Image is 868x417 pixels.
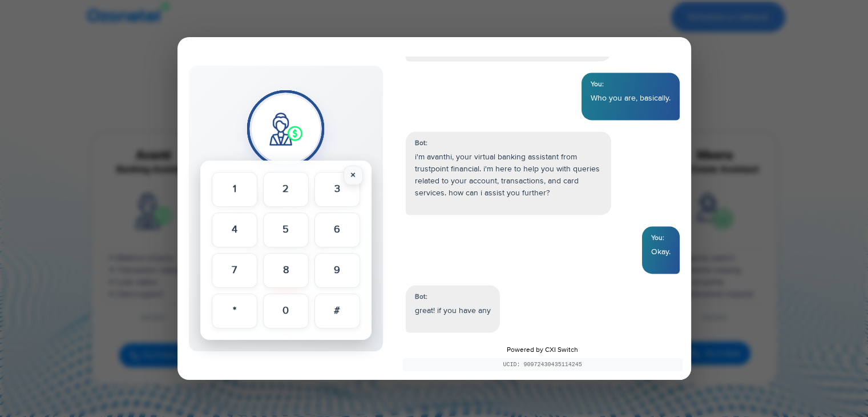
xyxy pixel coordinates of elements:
[415,304,491,316] p: great! if you have any
[314,172,360,207] button: 3
[212,253,257,288] button: 7
[394,336,691,380] div: Powered by CXI Switch
[415,151,602,199] p: i'm avanthi, your virtual banking assistant from trustpoint financial. i'm here to help you with ...
[591,92,671,104] p: Who you are, basically.
[415,292,491,302] div: Bot:
[344,166,363,185] button: ×
[403,358,683,371] div: UCID: 90972430435114245
[263,294,309,328] button: 0
[314,294,360,328] button: #
[212,212,257,247] button: 4
[651,233,671,243] div: You:
[314,212,360,247] button: 6
[314,253,360,288] button: 9
[263,212,309,247] button: 5
[212,172,257,207] button: 1
[651,246,671,258] p: Okay.
[591,79,671,90] div: You:
[263,172,309,207] button: 2
[415,138,602,149] div: Bot:
[263,253,309,288] button: 8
